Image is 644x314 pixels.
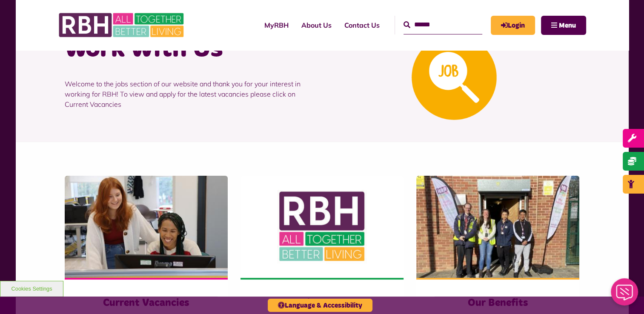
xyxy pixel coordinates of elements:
button: Navigation [541,16,586,35]
span: Menu [559,22,576,29]
img: IMG 1470 [65,176,228,278]
p: Welcome to the jobs section of our website and thank you for your interest in working for RBH! To... [65,66,316,122]
a: Contact Us [338,14,386,37]
a: About Us [295,14,338,37]
img: Looking For A Job [412,35,497,120]
img: RBH Logo Social Media 480X360 (1) [240,176,404,278]
iframe: Netcall Web Assistant for live chat [606,276,644,314]
img: RBH [58,9,186,42]
button: Language & Accessibility [268,299,372,312]
a: MyRBH [491,16,535,35]
a: MyRBH [258,14,295,37]
img: Dropinfreehold2 [416,176,579,278]
input: Search [404,16,482,34]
